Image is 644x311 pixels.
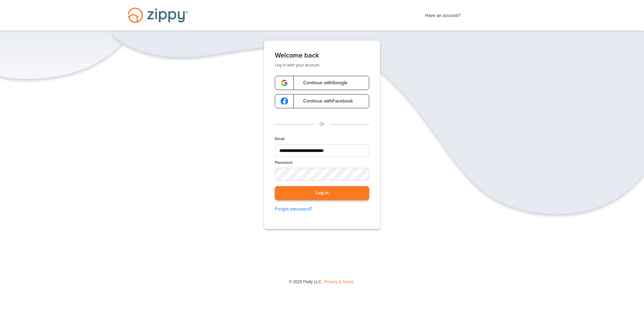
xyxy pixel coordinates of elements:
a: google-logoContinue withFacebook [275,94,369,108]
img: google-logo [281,97,288,105]
span: Continue with Google [296,81,348,85]
a: Forgot password? [275,205,369,213]
span: © 2025 Floify LLC [289,280,321,284]
p: Log in with your account. [275,62,369,68]
img: google-logo [281,79,288,87]
a: google-logoContinue withGoogle [275,76,369,90]
label: Password [275,160,292,165]
input: Email [275,144,369,157]
span: Continue with Facebook [296,99,353,104]
h1: Welcome back [275,51,369,60]
input: Password [275,168,369,181]
a: Privacy & Terms [324,280,353,284]
span: Have an account? [425,8,461,19]
label: Email [275,136,285,142]
button: Log in [275,186,369,200]
p: Or [319,120,325,128]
